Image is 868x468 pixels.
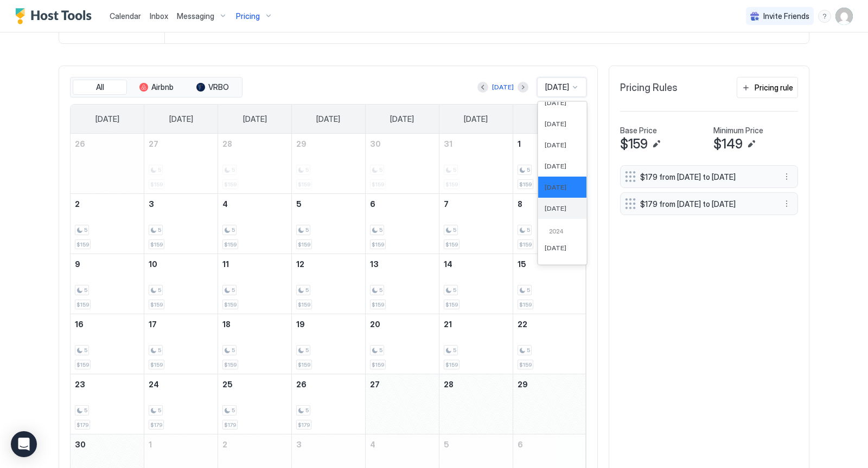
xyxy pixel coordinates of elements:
[144,134,218,194] td: October 27, 2025
[305,347,309,354] span: 5
[71,254,144,274] a: November 9, 2025
[366,194,439,214] a: November 6, 2025
[232,287,235,294] span: 5
[545,244,566,252] span: [DATE]
[379,287,382,294] span: 5
[518,320,527,329] span: 22
[71,134,144,154] a: October 26, 2025
[292,374,365,394] a: November 26, 2025
[444,380,454,389] span: 28
[292,194,365,214] a: November 5, 2025
[232,347,235,354] span: 5
[149,199,154,209] span: 3
[439,314,513,334] a: November 21, 2025
[372,301,384,308] span: $159
[445,241,458,248] span: $159
[76,421,88,428] span: $179
[513,134,586,154] a: November 1, 2025
[150,361,163,368] span: $159
[755,82,793,93] div: Pricing rule
[305,226,309,233] span: 5
[370,139,381,148] span: 30
[545,141,566,149] span: [DATE]
[519,301,532,308] span: $159
[620,126,657,135] span: Base Price
[149,259,157,269] span: 10
[513,134,586,194] td: November 1, 2025
[780,197,793,210] div: menu
[186,80,240,95] button: VRBO
[453,347,456,354] span: 5
[439,314,513,374] td: November 21, 2025
[177,11,214,21] span: Messaging
[545,120,566,128] span: [DATE]
[144,194,218,214] a: November 3, 2025
[305,407,309,414] span: 5
[71,134,144,194] td: October 26, 2025
[144,314,218,334] a: November 17, 2025
[518,440,523,449] span: 6
[222,199,228,209] span: 4
[366,254,439,274] a: November 13, 2025
[96,82,104,92] span: All
[236,11,260,21] span: Pricing
[453,287,456,294] span: 5
[545,82,569,92] span: [DATE]
[763,11,809,21] span: Invite Friends
[158,347,161,354] span: 5
[150,11,168,21] span: Inbox
[542,227,582,236] div: 2024
[85,105,130,134] a: Sunday
[149,440,152,449] span: 1
[298,421,310,428] span: $179
[296,380,307,389] span: 26
[232,407,235,414] span: 5
[492,82,514,92] div: [DATE]
[545,183,566,191] span: [DATE]
[518,259,526,269] span: 15
[218,314,292,374] td: November 18, 2025
[519,361,532,368] span: $159
[144,254,218,274] a: November 10, 2025
[224,421,236,428] span: $179
[296,199,302,209] span: 5
[218,434,291,454] a: December 2, 2025
[71,194,144,214] a: November 2, 2025
[745,138,758,151] button: Edit
[620,136,648,152] span: $159
[71,434,144,454] a: November 30, 2025
[737,77,798,98] button: Pricing rule
[513,374,586,434] td: November 29, 2025
[298,241,310,248] span: $159
[439,134,513,154] a: October 31, 2025
[218,314,291,334] a: November 18, 2025
[73,80,127,95] button: All
[76,241,89,248] span: $159
[620,165,798,188] div: $179 from [DATE] to [DATE] menu
[218,194,291,214] a: November 4, 2025
[305,105,351,134] a: Wednesday
[150,421,162,428] span: $179
[490,81,515,94] button: [DATE]
[444,320,452,329] span: 21
[84,226,87,233] span: 5
[390,114,414,124] span: [DATE]
[158,407,161,414] span: 5
[158,226,161,233] span: 5
[224,301,237,308] span: $159
[296,440,302,449] span: 3
[298,301,310,308] span: $159
[527,226,530,233] span: 5
[545,204,566,212] span: [DATE]
[75,320,84,329] span: 16
[464,114,488,124] span: [DATE]
[444,259,452,269] span: 14
[150,301,163,308] span: $159
[444,199,449,209] span: 7
[366,314,439,334] a: November 20, 2025
[620,82,678,94] span: Pricing Rules
[372,241,384,248] span: $159
[713,126,763,135] span: Minimum Price
[316,114,340,124] span: [DATE]
[222,440,227,449] span: 2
